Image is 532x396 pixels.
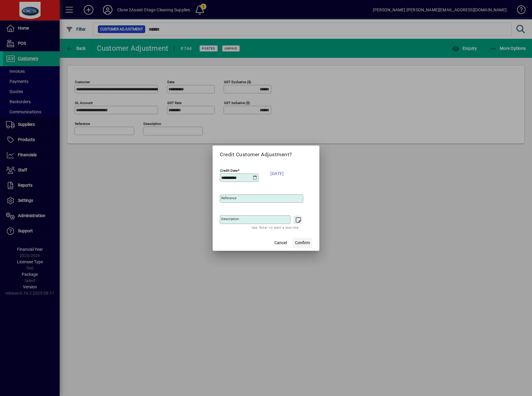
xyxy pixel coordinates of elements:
[252,224,299,231] mat-hint: Use 'Enter' to start a new line
[221,196,236,200] mat-label: Reference
[271,238,290,248] button: Cancel
[267,166,287,181] button: [DATE]
[220,168,238,172] mat-label: Credit Date
[274,240,287,246] span: Cancel
[270,170,284,177] span: [DATE]
[221,217,239,221] mat-label: Description
[220,151,312,158] h5: Credit Customer Adjustment?
[293,238,312,248] button: Confirm
[295,240,310,246] span: Confirm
